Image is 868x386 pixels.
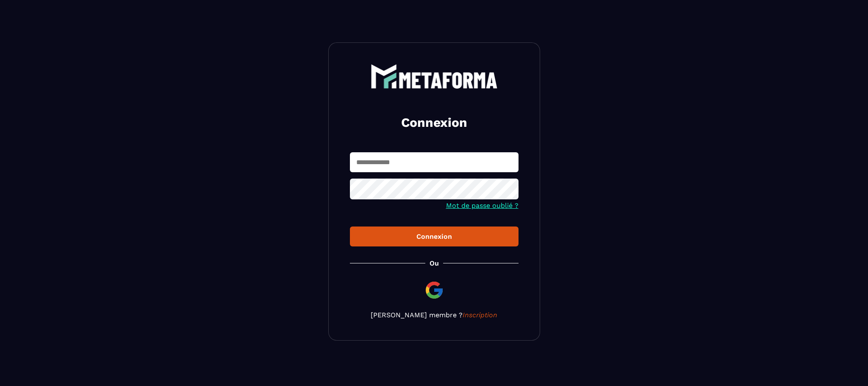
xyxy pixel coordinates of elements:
div: Connexion [357,232,512,241]
img: logo [371,64,498,89]
button: Connexion [350,227,519,246]
a: Mot de passe oublié ? [446,201,519,210]
img: google [424,280,444,300]
p: [PERSON_NAME] membre ? [350,311,519,319]
p: Ou [430,259,439,267]
h2: Connexion [360,114,508,131]
a: logo [350,64,519,89]
a: Inscription [463,311,497,319]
